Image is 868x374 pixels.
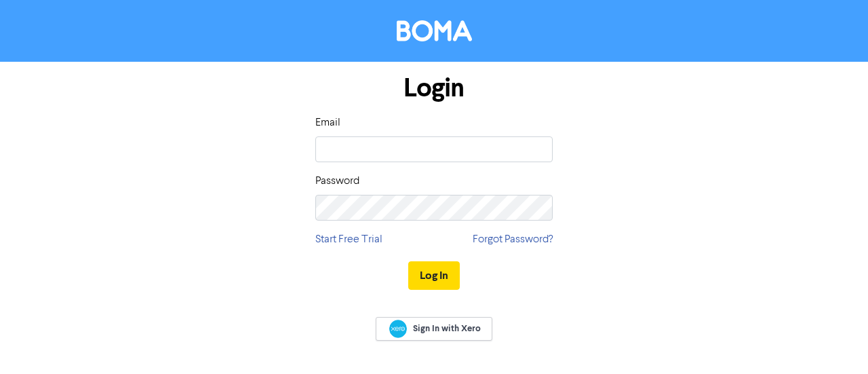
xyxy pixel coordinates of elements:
[315,73,553,104] h1: Login
[408,261,460,290] button: Log In
[413,322,481,335] span: Sign In with Xero
[389,320,407,338] img: Xero logo
[315,173,359,189] label: Password
[315,115,340,131] label: Email
[315,231,382,248] a: Start Free Trial
[397,20,472,41] img: BOMA Logo
[376,317,492,341] a: Sign In with Xero
[473,231,553,248] a: Forgot Password?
